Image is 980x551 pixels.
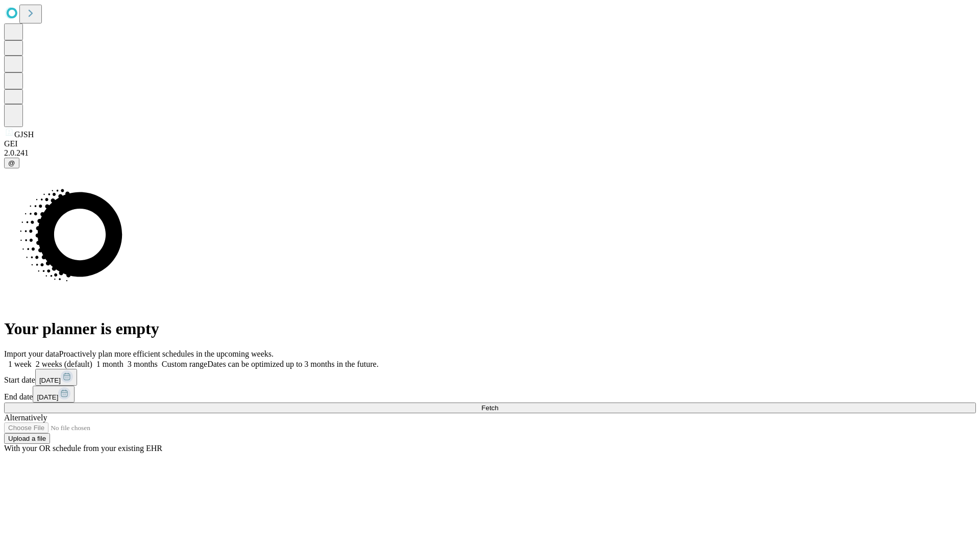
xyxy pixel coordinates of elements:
div: 2.0.241 [4,148,976,158]
span: Custom range [162,360,207,368]
span: 1 week [8,360,32,368]
span: 2 weeks (default) [36,360,92,368]
button: [DATE] [35,369,77,386]
span: 1 month [96,360,124,368]
span: Dates can be optimized up to 3 months in the future. [207,360,378,368]
span: GJSH [14,130,34,139]
span: @ [8,159,15,167]
div: GEI [4,139,976,148]
span: 3 months [128,360,158,368]
button: Fetch [4,403,976,413]
button: [DATE] [33,386,75,403]
span: Proactively plan more efficient schedules in the upcoming weeks. [59,349,274,358]
div: End date [4,386,976,403]
span: [DATE] [39,377,61,384]
span: Alternatively [4,413,47,422]
span: Import your data [4,349,59,358]
button: Upload a file [4,433,50,444]
span: [DATE] [37,393,58,401]
div: Start date [4,369,976,386]
span: Fetch [481,404,498,412]
h1: Your planner is empty [4,319,976,338]
span: With your OR schedule from your existing EHR [4,444,162,453]
button: @ [4,158,19,168]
